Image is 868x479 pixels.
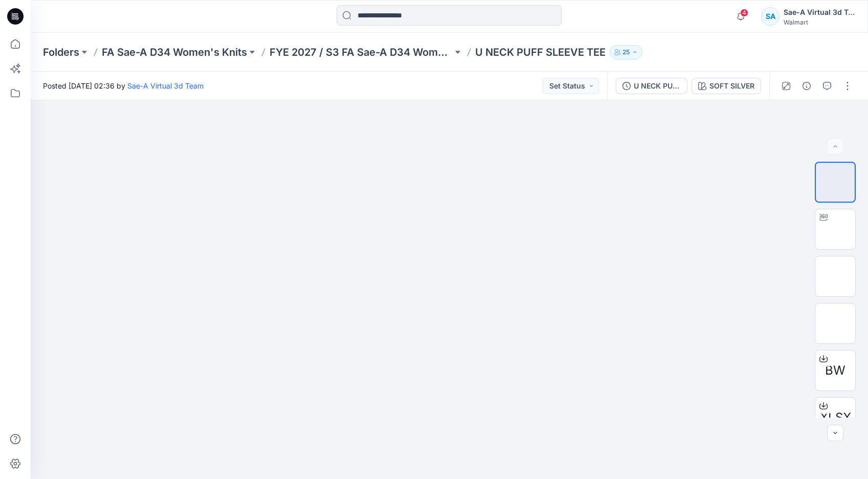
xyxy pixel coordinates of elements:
a: Folders [43,45,79,59]
img: Back Ghost [815,313,855,334]
span: BW [825,361,845,380]
div: SA [761,7,780,26]
a: FA Sae-A D34 Women's Knits [102,45,247,59]
button: Details [798,78,815,94]
a: FYE 2027 / S3 FA Sae-A D34 Women's Knits [270,45,453,59]
p: 25 [622,47,630,58]
button: U NECK PUFF SLEEVE TEE_SOFT SILVER [616,78,687,94]
div: Walmart [784,18,855,26]
p: U NECK PUFF SLEEVE TEE [475,45,606,59]
button: 25 [610,45,642,59]
span: Posted [DATE] 02:36 by [43,80,204,91]
span: 4 [740,9,748,17]
span: XLSX [820,408,851,427]
div: SOFT SILVER [709,80,754,92]
a: Sae-A Virtual 3d Team [127,81,204,90]
div: U NECK PUFF SLEEVE TEE_SOFT SILVER [634,80,681,92]
button: SOFT SILVER [692,78,761,94]
div: Sae-A Virtual 3d Team [784,6,855,18]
